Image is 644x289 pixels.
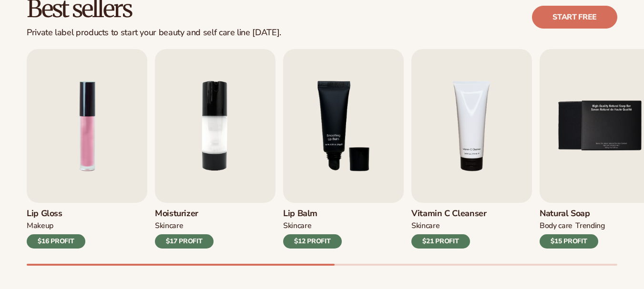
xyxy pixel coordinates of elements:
[411,209,487,219] h3: Vitamin C Cleanser
[155,221,183,231] div: SKINCARE
[411,221,440,231] div: Skincare
[283,221,311,231] div: SKINCARE
[540,209,605,219] h3: Natural Soap
[155,49,276,249] a: 2 / 9
[283,234,342,249] div: $12 PROFIT
[540,234,598,249] div: $15 PROFIT
[411,49,532,249] a: 4 / 9
[540,221,572,231] div: BODY Care
[27,49,147,249] a: 1 / 9
[575,221,604,231] div: TRENDING
[27,209,85,219] h3: Lip Gloss
[27,234,85,249] div: $16 PROFIT
[27,221,53,231] div: MAKEUP
[27,28,281,38] div: Private label products to start your beauty and self care line [DATE].
[283,209,342,219] h3: Lip Balm
[532,6,617,29] a: Start free
[155,209,214,219] h3: Moisturizer
[283,49,404,249] a: 3 / 9
[411,234,470,249] div: $21 PROFIT
[155,234,214,249] div: $17 PROFIT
